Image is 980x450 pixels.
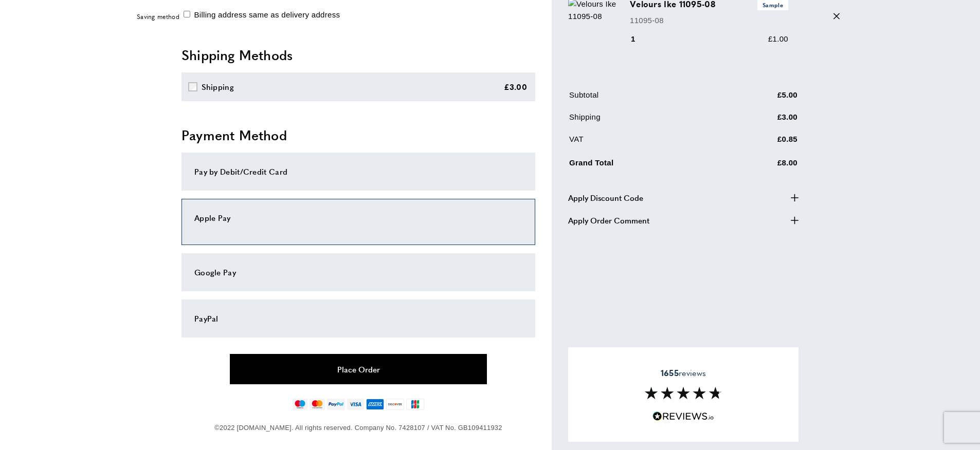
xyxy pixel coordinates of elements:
[727,133,797,153] td: £0.85
[182,126,535,144] h2: Payment Method
[214,424,502,432] span: ©2022 [DOMAIN_NAME]. All rights reserved. Company No. 7428107 / VAT No. GB109411932
[833,12,840,22] div: Close message
[366,399,384,410] img: american-express
[568,214,649,227] span: Apply Order Comment
[504,81,528,93] div: £3.00
[727,89,797,109] td: £5.00
[194,266,522,278] div: Google Pay
[406,399,424,410] img: jcb
[230,354,487,384] button: Place Order
[630,33,650,45] div: 1
[661,367,679,379] strong: 1655
[347,399,364,410] img: visa
[569,111,725,131] td: Shipping
[661,368,706,378] span: reviews
[194,165,522,178] div: Pay by Debit/Credit Card
[130,5,850,28] div: off
[569,155,725,177] td: Grand Total
[137,12,179,22] span: Saving method
[194,212,522,224] div: Apple Pay
[569,133,725,153] td: VAT
[293,399,307,410] img: maestro
[310,399,324,410] img: mastercard
[569,89,725,109] td: Subtotal
[645,387,722,399] img: Reviews section
[652,411,714,421] img: Reviews.io 5 stars
[568,192,643,204] span: Apply Discount Code
[386,399,404,410] img: discover
[727,155,797,177] td: £8.00
[727,111,797,131] td: £3.00
[768,34,788,43] span: £1.00
[194,312,522,325] div: PayPal
[182,46,535,64] h2: Shipping Methods
[327,399,345,410] img: paypal
[202,81,234,93] div: Shipping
